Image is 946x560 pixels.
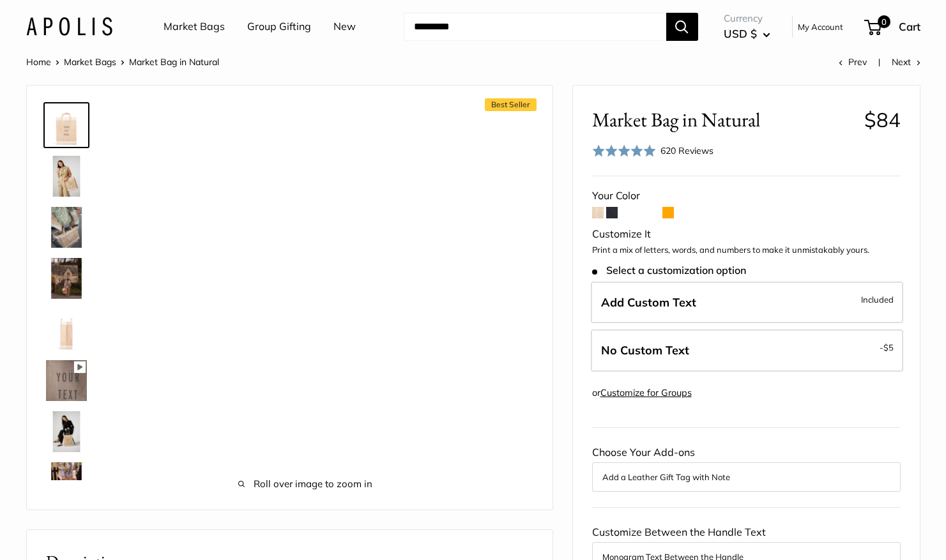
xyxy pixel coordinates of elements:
[46,105,87,146] img: Market Bag in Natural
[601,295,696,310] span: Add Custom Text
[43,409,89,455] a: Market Bag in Natural
[866,17,920,37] a: 0 Cart
[26,56,51,68] a: Home
[46,360,87,401] img: Market Bag in Natural
[43,255,89,301] a: Market Bag in Natural
[46,207,87,248] img: Market Bag in Natural
[592,225,901,244] div: Customize It
[591,282,903,324] label: Add Custom Text
[43,460,89,506] a: Market Bag in Natural
[43,153,89,199] a: Market Bag in Natural
[485,98,537,111] span: Best Seller
[724,27,757,40] span: USD $
[333,17,356,36] a: New
[861,292,894,307] span: Included
[877,15,890,28] span: 0
[591,329,903,372] label: Leave Blank
[46,258,87,299] img: Market Bag in Natural
[666,13,698,41] button: Search
[404,13,666,41] input: Search...
[592,186,901,206] div: Your Color
[46,462,87,503] img: Market Bag in Natural
[64,56,116,68] a: Market Bags
[592,384,692,402] div: or
[602,469,890,485] button: Add a Leather Gift Tag with Note
[864,107,901,132] span: $84
[724,24,770,44] button: USD $
[899,20,920,33] span: Cart
[43,358,89,404] a: Market Bag in Natural
[880,340,894,355] span: -
[43,306,89,352] a: description_13" wide, 18" high, 8" deep; handles: 3.5"
[164,17,225,36] a: Market Bags
[798,19,843,34] a: My Account
[839,56,867,68] a: Prev
[724,10,770,27] span: Currency
[660,145,713,156] span: 620 Reviews
[46,156,87,197] img: Market Bag in Natural
[46,309,87,350] img: description_13" wide, 18" high, 8" deep; handles: 3.5"
[26,54,219,70] nav: Breadcrumb
[600,387,692,398] a: Customize for Groups
[592,443,901,492] div: Choose Your Add-ons
[247,17,311,36] a: Group Gifting
[592,244,901,257] p: Print a mix of letters, words, and numbers to make it unmistakably yours.
[129,56,219,68] span: Market Bag in Natural
[43,204,89,250] a: Market Bag in Natural
[129,475,482,493] span: Roll over image to zoom in
[26,17,112,36] img: Apolis
[892,56,920,68] a: Next
[592,264,746,276] span: Select a customization option
[883,342,894,352] span: $5
[601,343,689,358] span: No Custom Text
[46,411,87,452] img: Market Bag in Natural
[43,102,89,148] a: Market Bag in Natural
[592,108,855,132] span: Market Bag in Natural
